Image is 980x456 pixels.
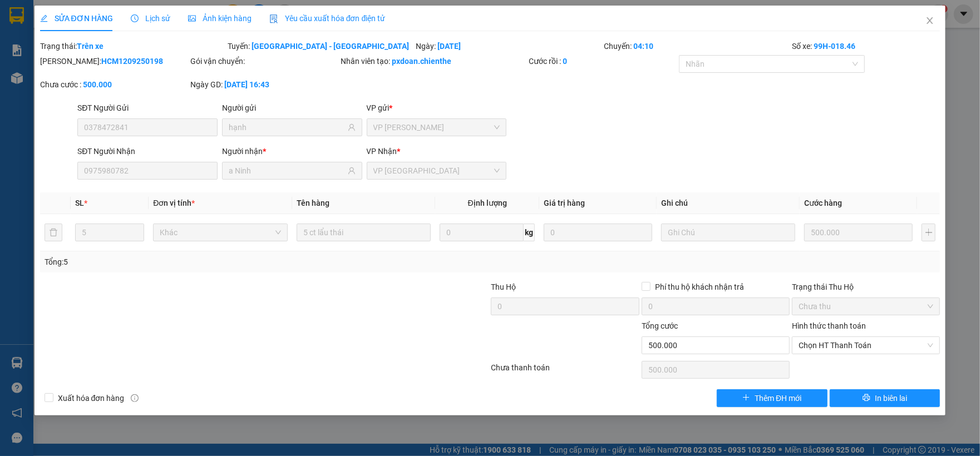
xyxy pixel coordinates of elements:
[153,199,195,207] span: Đơn vị tính
[190,78,338,91] div: Ngày GD:
[415,40,603,52] div: Ngày:
[297,199,329,207] span: Tên hàng
[657,192,800,214] th: Ghi chú
[222,145,362,157] div: Người nhận
[77,102,218,114] div: SĐT Người Gửi
[131,14,170,23] span: Lịch sử
[252,42,409,51] b: [GEOGRAPHIC_DATA] - [GEOGRAPHIC_DATA]
[392,57,451,66] b: pxdoan.chienthe
[373,162,500,179] span: VP Bắc Ninh
[651,281,748,293] span: Phí thu hộ khách nhận trả
[814,42,855,51] b: 99H-018.46
[224,80,269,89] b: [DATE] 16:43
[922,224,935,241] button: plus
[160,224,280,241] span: Khác
[642,321,678,330] span: Tổng cước
[75,199,84,207] span: SL
[544,199,585,207] span: Giá trị hàng
[490,361,641,381] div: Chưa thanh toán
[529,55,677,67] div: Cước rồi :
[348,167,356,175] span: user
[40,55,188,67] div: [PERSON_NAME]:
[188,14,252,23] span: Ảnh kiện hàng
[367,147,397,156] span: VP Nhận
[792,321,866,330] label: Hình thức thanh toán
[229,121,346,133] input: Tên người gửi
[45,224,62,241] button: delete
[925,16,934,25] span: close
[222,102,362,114] div: Người gửi
[791,40,941,52] div: Số xe:
[269,14,386,23] span: Yêu cầu xuất hóa đơn điện tử
[792,281,940,293] div: Trạng thái Thu Hộ
[83,80,112,89] b: 500.000
[341,55,526,67] div: Nhân viên tạo:
[190,55,338,67] div: Gói vận chuyển:
[468,199,507,207] span: Định lượng
[131,14,139,22] span: clock-circle
[875,392,907,404] span: In biên lai
[297,224,431,241] input: VD: Bàn, Ghế
[188,14,196,22] span: picture
[45,256,379,268] div: Tổng: 5
[373,119,500,136] span: VP Hồ Chí Minh
[544,224,652,241] input: 0
[437,42,461,51] b: [DATE]
[491,282,516,291] span: Thu Hộ
[77,145,218,157] div: SĐT Người Nhận
[799,337,933,354] span: Chọn HT Thanh Toán
[717,389,828,407] button: plusThêm ĐH mới
[755,392,801,404] span: Thêm ĐH mới
[804,199,842,207] span: Cước hàng
[742,394,750,403] span: plus
[40,78,188,91] div: Chưa cước :
[563,57,567,66] b: 0
[269,14,278,23] img: icon
[830,389,940,407] button: printerIn biên lai
[863,394,870,403] span: printer
[40,14,113,23] span: SỬA ĐƠN HÀNG
[226,40,415,52] div: Tuyến:
[603,40,791,52] div: Chuyến:
[633,42,653,51] b: 04:10
[348,123,356,131] span: user
[524,224,535,241] span: kg
[53,392,129,404] span: Xuất hóa đơn hàng
[661,224,795,241] input: Ghi Chú
[229,165,346,177] input: Tên người nhận
[799,298,933,315] span: Chưa thu
[914,6,945,37] button: Close
[804,224,913,241] input: 0
[101,57,163,66] b: HCM1209250198
[367,102,507,114] div: VP gửi
[40,14,48,22] span: edit
[77,42,104,51] b: Trên xe
[39,40,227,52] div: Trạng thái:
[131,394,139,402] span: info-circle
